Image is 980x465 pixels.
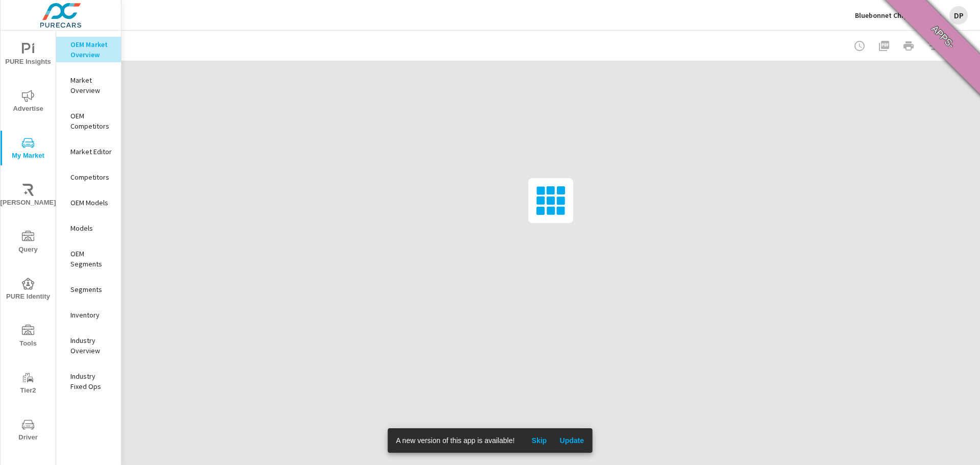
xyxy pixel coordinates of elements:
[70,371,113,391] p: Industry Fixed Ops
[70,335,113,356] p: Industry Overview
[559,436,584,445] span: Update
[56,37,121,62] div: OEM Market Overview
[70,310,113,320] p: Inventory
[4,278,53,303] span: PURE Identity
[4,419,53,444] span: Driver
[4,325,53,350] span: Tools
[4,43,53,68] span: PURE Insights
[56,307,121,323] div: Inventory
[4,137,53,162] span: My Market
[56,169,121,185] div: Competitors
[855,11,941,20] p: Bluebonnet Chrysler Dodge
[4,90,53,115] span: Advertise
[56,195,121,210] div: OEM Models
[70,111,113,131] p: OEM Competitors
[4,372,53,397] span: Tier2
[70,172,113,182] p: Competitors
[396,436,515,445] span: A new version of this app is available!
[527,436,551,445] span: Skip
[56,282,121,297] div: Segments
[70,39,113,60] p: OEM Market Overview
[56,144,121,159] div: Market Editor
[70,223,113,233] p: Models
[949,6,968,25] div: DP
[56,221,121,236] div: Models
[56,108,121,134] div: OEM Competitors
[70,146,113,157] p: Market Editor
[4,231,53,256] span: Query
[70,75,113,95] p: Market Overview
[56,333,121,358] div: Industry Overview
[523,432,555,449] button: Skip
[555,432,588,449] button: Update
[56,246,121,272] div: OEM Segments
[70,249,113,269] p: OEM Segments
[70,198,113,208] p: OEM Models
[4,184,53,209] span: [PERSON_NAME]
[56,72,121,98] div: Market Overview
[56,369,121,394] div: Industry Fixed Ops
[70,284,113,295] p: Segments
